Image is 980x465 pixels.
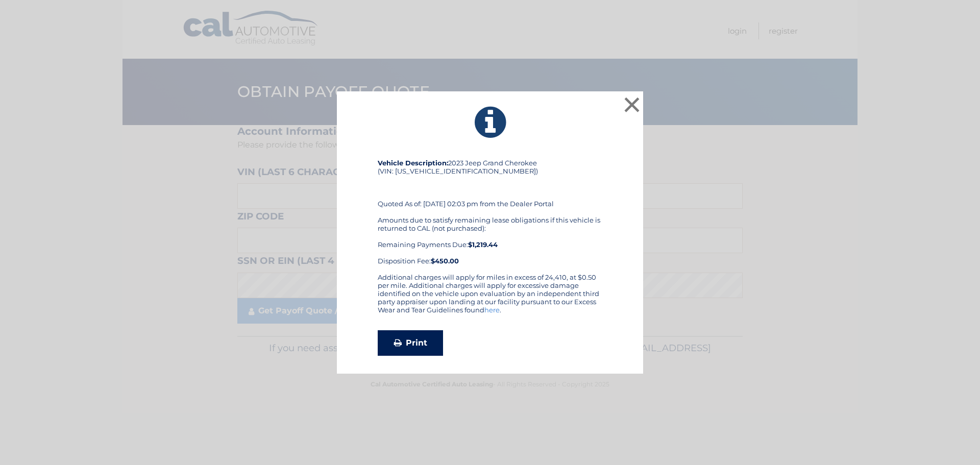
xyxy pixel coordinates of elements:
[378,159,448,167] strong: Vehicle Description:
[431,257,459,265] strong: $450.00
[468,240,498,249] b: $1,219.44
[378,330,443,356] a: Print
[378,216,602,265] div: Amounts due to satisfy remaining lease obligations if this vehicle is returned to CAL (not purcha...
[378,273,602,322] div: Additional charges will apply for miles in excess of 24,410, at $0.50 per mile. Additional charge...
[622,94,642,115] button: ×
[484,306,500,314] a: here
[378,159,602,273] div: 2023 Jeep Grand Cherokee (VIN: [US_VEHICLE_IDENTIFICATION_NUMBER]) Quoted As of: [DATE] 02:03 pm ...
